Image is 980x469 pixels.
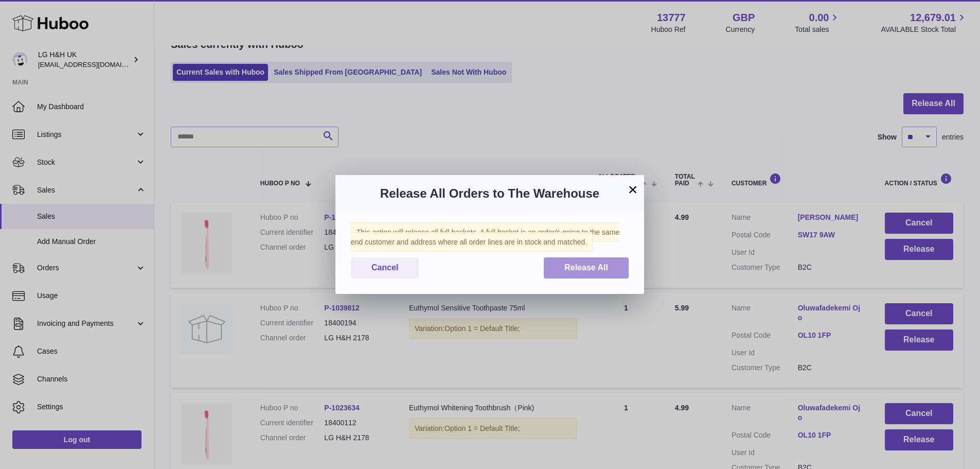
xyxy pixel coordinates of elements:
[351,222,619,252] span: This action will release all full baskets. A full basket is an order/s going to the same end cust...
[564,263,608,272] span: Release All
[544,257,629,279] button: Release All
[627,183,639,196] button: ×
[371,263,398,272] span: Cancel
[351,257,419,279] button: Cancel
[351,185,629,202] h3: Release All Orders to The Warehouse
